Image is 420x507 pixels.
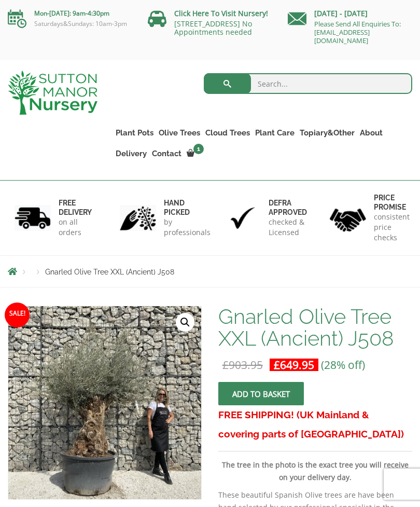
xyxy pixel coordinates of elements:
[59,198,92,217] h6: FREE DELIVERY
[8,267,412,276] nav: Breadcrumbs
[274,358,314,372] bdi: 649.95
[8,20,132,28] p: Saturdays&Sundays: 10am-3pm
[164,198,211,217] h6: hand picked
[176,313,194,332] a: View full-screen image gallery
[174,19,252,37] a: [STREET_ADDRESS] No Appointments needed
[113,146,149,161] a: Delivery
[218,382,304,405] button: Add to basket
[120,205,156,231] img: 2.jpg
[374,212,410,243] p: consistent price checks
[330,202,366,234] img: 4.jpg
[8,7,132,20] p: Mon-[DATE]: 9am-4:30pm
[253,126,297,140] a: Plant Care
[164,217,211,238] p: by professionals
[222,358,229,372] span: £
[5,303,30,327] span: Sale!
[203,126,253,140] a: Cloud Trees
[15,205,51,231] img: 1.jpg
[8,71,97,115] img: logo
[149,146,184,161] a: Contact
[269,198,307,217] h6: Defra approved
[218,306,412,349] h1: Gnarled Olive Tree XXL (Ancient) J508
[59,217,92,238] p: on all orders
[222,358,263,372] bdi: 903.95
[321,358,365,372] span: (28% off)
[269,217,307,238] p: checked & Licensed
[297,126,357,140] a: Topiary&Other
[45,268,174,276] span: Gnarled Olive Tree XXL (Ancient) J508
[274,358,280,372] span: £
[357,126,385,140] a: About
[174,8,268,18] a: Click Here To Visit Nursery!
[156,126,203,140] a: Olive Trees
[374,193,410,212] h6: Price promise
[113,126,156,140] a: Plant Pots
[314,19,401,45] a: Please Send All Enquiries To: [EMAIL_ADDRESS][DOMAIN_NAME]
[193,144,204,154] span: 1
[222,460,409,482] strong: The tree in the photo is the exact tree you will receive on your delivery day.
[218,405,412,444] h3: FREE SHIPPING! (UK Mainland & covering parts of [GEOGRAPHIC_DATA])
[204,73,413,94] input: Search...
[288,7,412,20] p: [DATE] - [DATE]
[184,146,207,161] a: 1
[225,205,261,231] img: 3.jpg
